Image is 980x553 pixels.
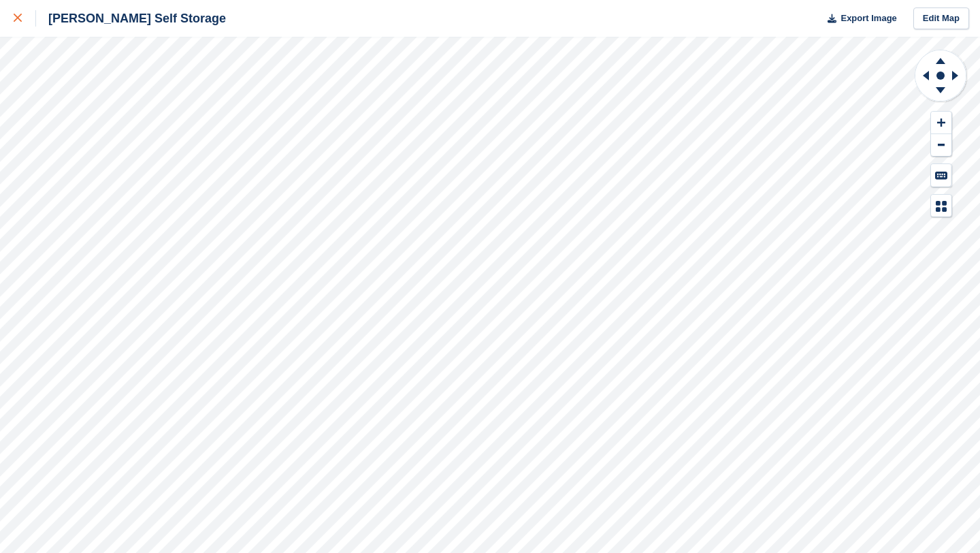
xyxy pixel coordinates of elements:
a: Edit Map [913,7,969,30]
button: Keyboard Shortcuts [931,164,951,187]
button: Zoom Out [931,134,951,157]
button: Map Legend [931,195,951,217]
button: Zoom In [931,112,951,134]
div: [PERSON_NAME] Self Storage [36,10,226,27]
button: Export Image [819,7,897,30]
span: Export Image [840,12,896,25]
